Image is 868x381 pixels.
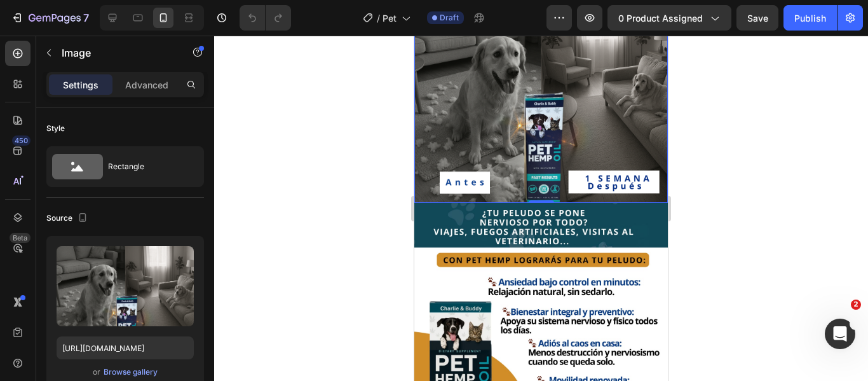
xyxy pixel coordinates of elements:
p: 7 [83,10,89,25]
span: Save [747,13,768,24]
img: preview-image [57,246,194,326]
button: 0 product assigned [607,5,731,31]
div: Source [46,210,90,227]
span: 0 product assigned [618,11,703,25]
iframe: Intercom live chat [825,319,855,349]
div: Publish [794,11,826,25]
button: 7 [5,5,95,31]
p: Settings [63,78,98,92]
div: Browse gallery [104,366,158,378]
span: / [377,11,380,25]
div: Style [46,123,65,134]
div: Rectangle [108,152,186,181]
p: Advanced [125,78,168,92]
span: Draft [440,12,459,24]
span: 2 [851,300,861,310]
span: Pet [383,11,397,25]
button: Browse gallery [103,366,158,378]
button: Save [736,5,778,31]
div: 450 [12,135,31,146]
div: Undo/Redo [240,5,291,31]
input: https://example.com/image.jpg [57,336,194,359]
button: Publish [783,5,837,31]
iframe: Design area [414,36,668,381]
p: Image [62,45,170,60]
div: Beta [10,233,31,243]
span: or [93,364,100,380]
